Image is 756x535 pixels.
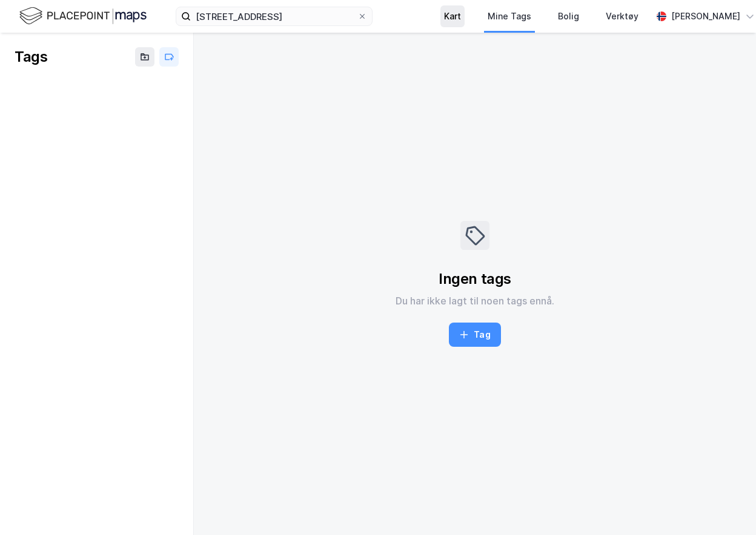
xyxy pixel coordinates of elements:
div: Kontrollprogram for chat [695,477,756,535]
input: Søk på adresse, matrikkel, gårdeiere, leietakere eller personer [191,7,357,25]
div: Verktøy [606,9,638,24]
div: Ingen tags [439,269,511,289]
div: Tags [15,47,47,67]
img: logo.f888ab2527a4732fd821a326f86c7f29.svg [19,5,147,27]
button: Tag [449,323,500,347]
div: Mine Tags [488,9,531,24]
div: Kart [444,9,461,24]
div: Bolig [558,9,579,24]
iframe: Chat Widget [695,477,756,535]
div: [PERSON_NAME] [671,9,740,24]
div: Du har ikke lagt til noen tags ennå. [396,294,554,308]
